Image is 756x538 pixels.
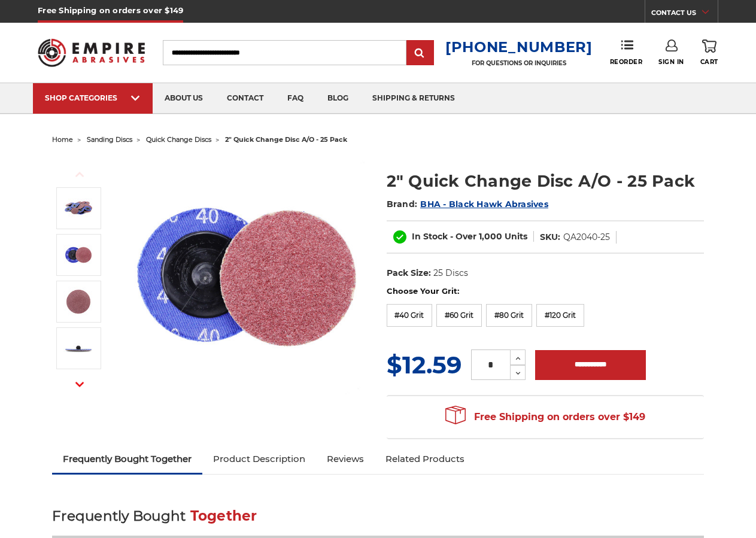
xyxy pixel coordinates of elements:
[505,231,527,242] span: Units
[563,231,610,244] dd: QA2040-25
[45,93,141,102] div: SHOP CATEGORIES
[408,41,432,65] input: Submit
[450,231,476,242] span: - Over
[375,446,475,472] a: Related Products
[38,32,145,74] img: Empire Abrasives
[387,285,704,297] label: Choose Your Grit:
[87,135,132,144] a: sanding discs
[445,405,645,429] span: Free Shipping on orders over $149
[315,83,360,114] a: blog
[202,446,316,472] a: Product Description
[610,58,643,66] span: Reorder
[275,83,315,114] a: faq
[52,135,73,144] a: home
[387,350,462,379] span: $12.59
[52,507,186,524] span: Frequently Bought
[445,59,593,67] p: FOR QUESTIONS OR INQUIRIES
[479,231,502,242] span: 1,000
[540,231,560,244] dt: SKU:
[215,83,275,114] a: contact
[651,6,718,23] a: CONTACT US
[658,58,684,66] span: Sign In
[412,231,448,242] span: In Stock
[190,507,257,524] span: Together
[65,372,94,397] button: Next
[52,446,202,472] a: Frequently Bought Together
[225,135,347,144] span: 2" quick change disc a/o - 25 pack
[63,240,93,270] img: BHA 60 grit 2-inch quick change sanding disc for rapid material removal
[387,169,704,193] h1: 2" Quick Change Disc A/O - 25 Pack
[387,199,418,209] span: Brand:
[360,83,467,114] a: shipping & returns
[316,446,375,472] a: Reviews
[387,267,431,279] dt: Pack Size:
[420,199,548,209] a: BHA - Black Hawk Abrasives
[127,157,366,396] img: 2 inch red aluminum oxide quick change sanding discs for metalwork
[65,162,94,187] button: Previous
[146,135,211,144] a: quick change discs
[700,58,718,66] span: Cart
[63,287,93,317] img: BHA 60 grit 2-inch red quick change disc for metal and wood finishing
[63,193,93,223] img: 2 inch red aluminum oxide quick change sanding discs for metalwork
[445,38,593,56] a: [PHONE_NUMBER]
[63,333,93,363] img: Side view of 2 inch quick change sanding disc showcasing the locking system for easy swap
[153,83,215,114] a: about us
[433,267,468,279] dd: 25 Discs
[700,39,718,66] a: Cart
[610,39,643,65] a: Reorder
